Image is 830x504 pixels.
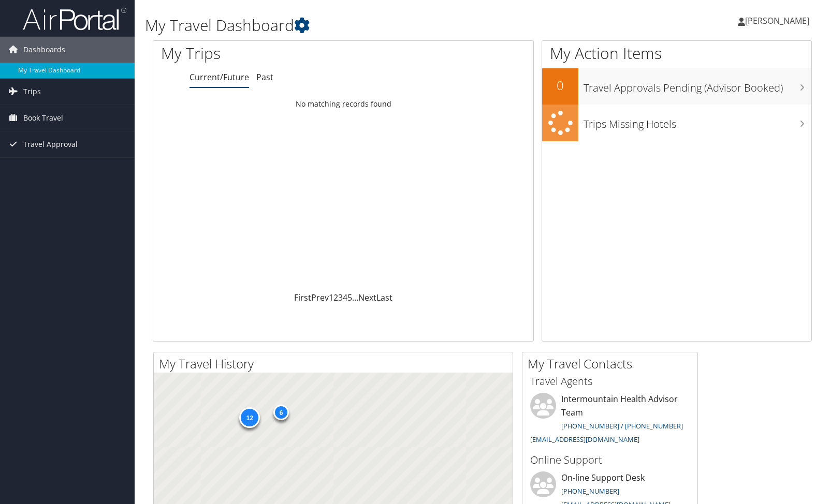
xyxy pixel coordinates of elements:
[745,15,809,26] span: [PERSON_NAME]
[542,42,811,64] h1: My Action Items
[352,292,358,303] span: …
[161,42,367,64] h1: My Trips
[343,292,347,303] a: 4
[347,292,352,303] a: 5
[542,105,811,141] a: Trips Missing Hotels
[542,68,811,105] a: 0Travel Approvals Pending (Advisor Booked)
[153,95,533,113] td: No matching records found
[145,14,595,36] h1: My Travel Dashboard
[329,292,333,303] a: 1
[256,71,273,83] a: Past
[358,292,376,303] a: Next
[584,76,811,95] h3: Travel Approvals Pending (Advisor Booked)
[561,486,619,496] a: [PHONE_NUMBER]
[338,292,343,303] a: 3
[561,421,683,431] a: [PHONE_NUMBER] / [PHONE_NUMBER]
[525,393,695,448] li: Intermountain Health Advisor Team
[738,5,820,36] a: [PERSON_NAME]
[23,79,41,105] span: Trips
[23,105,63,131] span: Book Travel
[159,355,513,373] h2: My Travel History
[528,355,697,373] h2: My Travel Contacts
[190,71,249,83] a: Current/Future
[294,292,311,303] a: First
[23,131,78,157] span: Travel Approval
[333,292,338,303] a: 2
[23,7,126,31] img: airportal-logo.png
[23,37,65,63] span: Dashboards
[542,77,578,94] h2: 0
[376,292,392,303] a: Last
[530,374,690,389] h3: Travel Agents
[584,112,811,131] h3: Trips Missing Hotels
[273,405,289,420] div: 6
[239,407,260,428] div: 12
[530,435,639,444] a: [EMAIL_ADDRESS][DOMAIN_NAME]
[530,453,690,467] h3: Online Support
[311,292,329,303] a: Prev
